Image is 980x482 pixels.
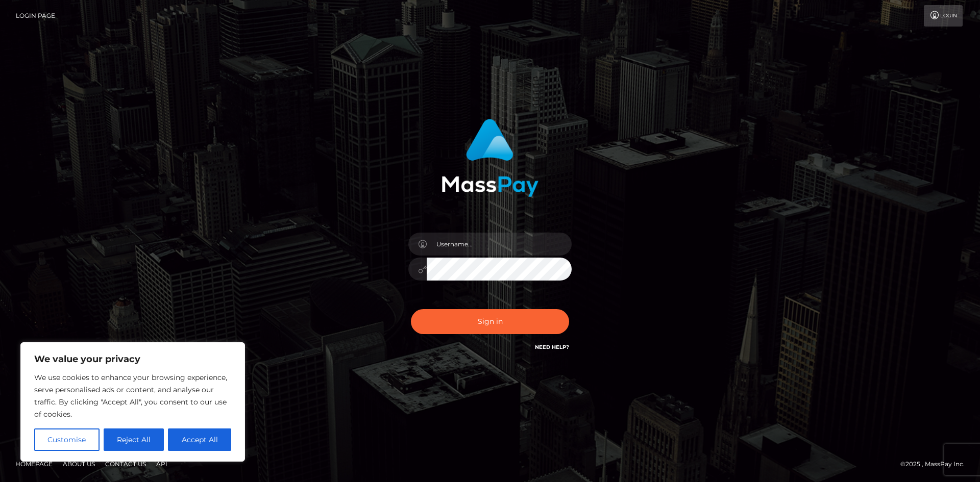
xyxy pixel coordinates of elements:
[34,353,231,365] p: We value your privacy
[101,456,150,472] a: Contact Us
[900,459,972,470] div: © 2025 , MassPay Inc.
[924,5,963,27] a: Login
[535,344,569,350] a: Need Help?
[34,428,100,451] button: Customise
[411,309,569,334] button: Sign in
[168,428,231,451] button: Accept All
[11,456,57,472] a: Homepage
[152,456,171,472] a: API
[20,342,245,462] div: We value your privacy
[427,233,572,256] input: Username...
[34,371,231,420] p: We use cookies to enhance your browsing experience, serve personalised ads or content, and analys...
[104,428,164,451] button: Reject All
[59,456,99,472] a: About Us
[442,119,538,197] img: MassPay Login
[16,5,55,27] a: Login Page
